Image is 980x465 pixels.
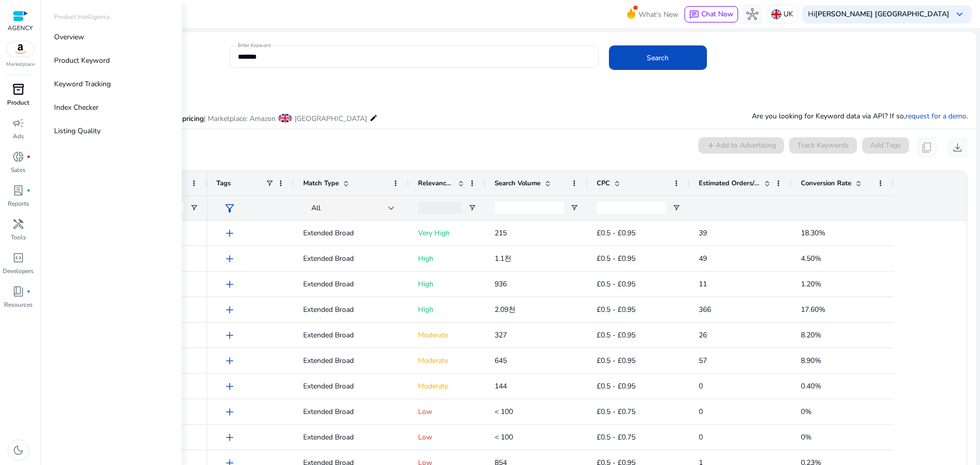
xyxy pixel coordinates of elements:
[224,227,236,239] span: add
[597,407,635,417] span: £0.5 - £0.75
[303,376,400,397] p: Extended Broad
[27,188,31,192] span: fiber_manual_record
[8,23,33,33] p: AGENCY
[303,179,339,188] span: Match Type
[182,114,204,124] span: pricing
[495,407,513,417] span: < 100
[495,179,541,188] span: Search Volume
[672,204,680,212] button: Open Filter Menu
[4,300,33,309] p: Resources
[801,228,825,238] span: 18.30%
[12,184,24,197] span: lab_profile
[746,8,758,20] span: hub
[647,53,669,63] span: Search
[303,427,400,448] p: Extended Broad
[224,355,236,367] span: add
[801,179,851,188] span: Conversion Rate
[12,83,24,95] span: inventory_2
[418,274,476,295] p: High
[11,233,26,242] p: Tools
[701,9,733,19] span: Chat Now
[418,299,476,320] p: High
[216,179,231,188] span: Tags
[12,252,24,264] span: code_blocks
[801,356,821,365] span: 8.90%
[597,279,635,289] span: £0.5 - £0.95
[11,165,26,175] p: Sales
[597,330,635,340] span: £0.5 - £0.95
[303,223,400,243] p: Extended Broad
[495,228,507,238] span: 215
[303,248,400,269] p: Extended Broad
[953,8,966,20] span: keyboard_arrow_down
[238,42,271,49] mat-label: Enter Keyword
[801,330,821,340] span: 8.20%
[418,179,454,188] span: Relevance Score
[7,98,29,107] p: Product
[418,350,476,371] p: Moderate
[684,6,738,22] button: chatChat Now
[495,305,516,314] span: 2.09천
[54,32,84,42] p: Overview
[699,356,707,365] span: 57
[947,137,968,158] button: download
[808,11,949,18] p: Hi
[597,381,635,391] span: £0.5 - £0.95
[639,6,678,23] span: What's New
[303,325,400,346] p: Extended Broad
[54,102,99,113] p: Index Checker
[224,304,236,316] span: add
[418,248,476,269] p: High
[224,202,236,214] span: filter_alt
[418,325,476,346] p: Moderate
[468,204,476,212] button: Open Filter Menu
[8,199,29,208] p: Reports
[495,381,507,391] span: 144
[699,330,707,340] span: 26
[54,79,111,89] p: Keyword Tracking
[495,356,507,365] span: 645
[689,10,699,20] span: chat
[495,202,564,214] input: Search Volume Filter Input
[303,350,400,371] p: Extended Broad
[570,204,578,212] button: Open Filter Menu
[418,223,476,243] p: Very High
[752,111,968,121] p: Are you looking for Keyword data via API? If so, .
[815,9,949,19] b: [PERSON_NAME] [GEOGRAPHIC_DATA]
[495,330,507,340] span: 327
[190,204,198,212] button: Open Filter Menu
[597,432,635,442] span: £0.5 - £0.75
[27,289,31,293] span: fiber_manual_record
[224,329,236,341] span: add
[742,4,763,25] button: hub
[951,141,964,154] span: download
[495,254,511,263] span: 1.1천
[801,305,825,314] span: 17.60%
[224,278,236,290] span: add
[12,151,24,163] span: donut_small
[418,401,476,422] p: Low
[699,407,703,417] span: 0
[13,132,24,141] p: Ads
[27,155,31,159] span: fiber_manual_record
[699,381,703,391] span: 0
[905,111,966,121] a: request for a demo
[699,432,703,442] span: 0
[495,432,513,442] span: < 100
[801,254,821,263] span: 4.50%
[311,203,321,213] span: All
[801,407,812,417] span: 0%
[771,9,781,19] img: uk.svg
[597,356,635,365] span: £0.5 - £0.95
[224,406,236,418] span: add
[495,279,507,289] span: 936
[303,274,400,295] p: Extended Broad
[12,117,24,129] span: campaign
[699,179,760,188] span: Estimated Orders/Month
[597,305,635,314] span: £0.5 - £0.95
[597,228,635,238] span: £0.5 - £0.95
[12,444,24,456] span: dark_mode
[801,381,821,391] span: 0.40%
[801,432,812,442] span: 0%
[224,431,236,444] span: add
